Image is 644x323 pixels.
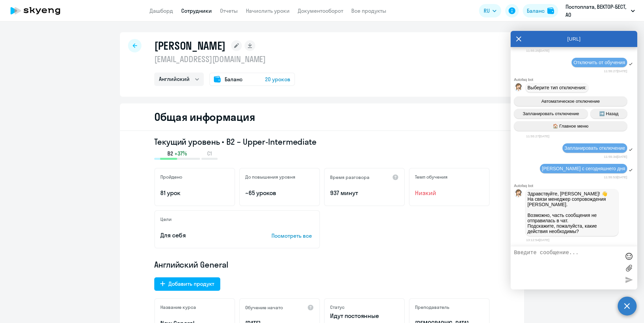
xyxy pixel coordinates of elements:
time: 11:55:53[DATE] [604,175,627,179]
label: Лимит 10 файлов [624,263,634,273]
a: Сотрудники [181,7,212,14]
span: [PERSON_NAME] с сегодняшнего дня [542,166,625,171]
div: Autofaq bot [514,78,637,82]
span: 20 уроков [265,75,290,83]
button: 🏠 Главное меню [514,121,627,131]
h1: [PERSON_NAME] [154,39,226,52]
time: 11:55:25[DATE] [526,49,549,52]
time: 13:12:54[DATE] [526,238,549,242]
button: ➡️ Назад [590,109,627,119]
span: ➡️ Назад [599,111,618,116]
h5: Преподаватель [415,304,449,310]
h5: Обучение начато [245,305,283,311]
h5: Цели [160,216,171,222]
time: 11:55:27[DATE] [604,69,627,73]
h3: Текущий уровень • B2 – Upper-Intermediate [154,136,490,147]
button: RU [479,4,501,17]
time: 11:55:34[DATE] [604,155,627,158]
h2: Общая информация [154,110,255,124]
p: На связи менеджер сопровождения [PERSON_NAME]. Возможно, часть сообщения не отправилась в чат. По... [527,196,616,234]
button: Автоматическое отключение [514,96,627,106]
time: 11:55:27[DATE] [526,134,549,138]
p: Для себя [160,231,251,240]
p: Постоплата, ВЕКТОР-БЕСТ, АО [566,3,628,19]
img: bot avatar [514,83,523,93]
button: Добавить продукт [154,277,220,291]
img: bot avatar [514,189,523,199]
span: Баланс [225,75,243,83]
p: Здравствуйте, [PERSON_NAME]! 👋 [527,191,616,196]
p: Посмотреть все [271,232,314,240]
span: C1 [207,150,212,157]
span: Низкий [415,189,484,197]
a: Начислить уроки [246,7,290,14]
h5: Время разговора [330,174,369,180]
div: Баланс [527,7,545,15]
h5: Пройдено [160,174,182,180]
button: Балансbalance [523,4,558,17]
p: ~65 уроков [245,189,314,197]
button: Постоплата, ВЕКТОР-БЕСТ, АО [562,3,638,19]
p: [EMAIL_ADDRESS][DOMAIN_NAME] [154,54,295,64]
span: 🏠 Главное меню [553,124,588,129]
span: Выберите тип отключения: [527,85,586,90]
img: balance [547,7,554,14]
h5: До повышения уровня [245,174,295,180]
h5: Название курса [160,304,196,310]
span: Запланировать отключение [565,145,625,151]
span: Отключить от обучения [574,60,625,65]
span: B2 [167,150,173,157]
div: Добавить продукт [168,280,214,288]
div: Autofaq bot [514,184,637,188]
span: +37% [174,150,187,157]
a: Дашборд [150,7,173,14]
span: Запланировать отключение [523,111,579,116]
span: RU [484,7,490,15]
a: Документооборот [298,7,343,14]
a: Отчеты [220,7,238,14]
span: Английский General [154,259,228,270]
a: Все продукты [351,7,386,14]
h5: Статус [330,304,345,310]
span: Автоматическое отключение [541,99,600,104]
p: 937 минут [330,189,399,197]
p: 81 урок [160,189,229,197]
button: Запланировать отключение [514,109,588,119]
h5: Темп обучения [415,174,448,180]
